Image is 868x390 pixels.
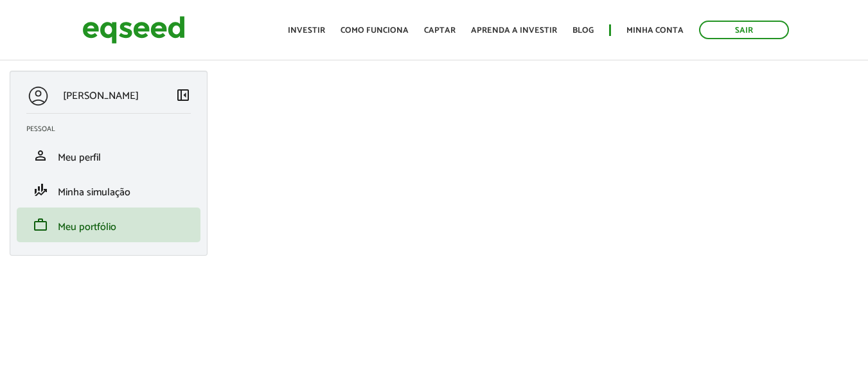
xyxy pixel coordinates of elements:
[175,87,191,103] span: left_panel_close
[471,26,557,35] a: Aprenda a investir
[26,125,200,133] h2: Pessoal
[17,208,200,242] li: Meu portfólio
[26,148,191,163] a: personMeu perfil
[17,173,200,208] li: Minha simulação
[572,26,594,35] a: Blog
[33,148,48,163] span: person
[17,138,200,173] li: Meu perfil
[288,26,325,35] a: Investir
[424,26,456,35] a: Captar
[63,90,139,102] p: [PERSON_NAME]
[626,26,684,35] a: Minha conta
[175,87,191,105] a: Colapsar menu
[33,217,48,233] span: work
[33,182,48,198] span: finance_mode
[341,26,409,35] a: Como funciona
[699,21,789,39] a: Sair
[26,217,191,233] a: workMeu portfólio
[58,218,116,236] span: Meu portfólio
[82,13,185,47] img: EqSeed
[58,184,130,201] span: Minha simulação
[26,182,191,198] a: finance_modeMinha simulação
[58,149,101,166] span: Meu perfil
